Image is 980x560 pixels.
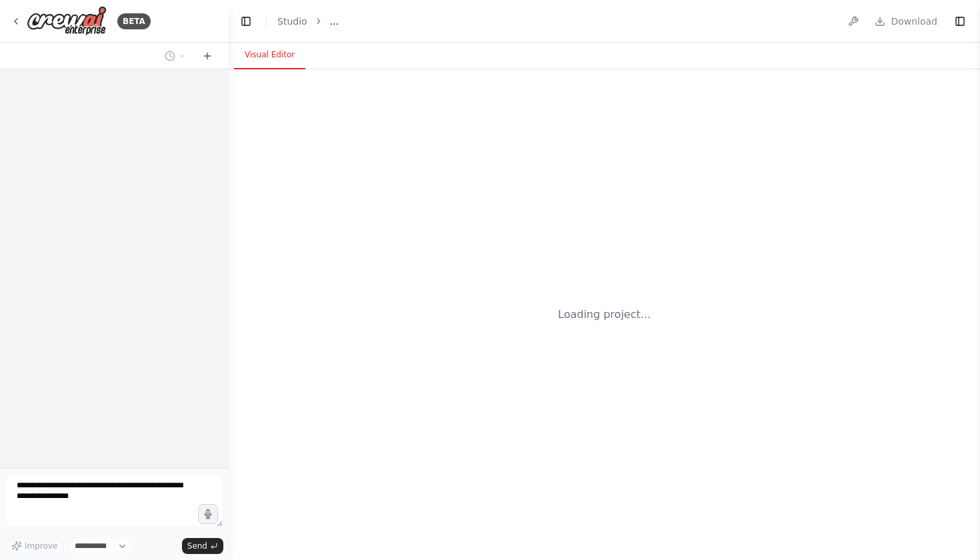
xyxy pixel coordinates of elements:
[951,12,969,31] button: Show right sidebar
[159,48,191,64] button: Switch to previous chat
[558,307,651,323] div: Loading project...
[237,12,255,31] button: Hide left sidebar
[277,16,307,27] a: Studio
[182,538,223,554] button: Send
[198,504,218,524] button: Click to speak your automation idea
[117,13,151,29] div: BETA
[25,541,57,551] span: Improve
[277,15,339,28] nav: breadcrumb
[330,15,339,28] span: ...
[5,537,63,555] button: Improve
[27,6,107,36] img: Logo
[187,541,207,551] span: Send
[197,48,218,64] button: Start a new chat
[234,41,305,69] button: Visual Editor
